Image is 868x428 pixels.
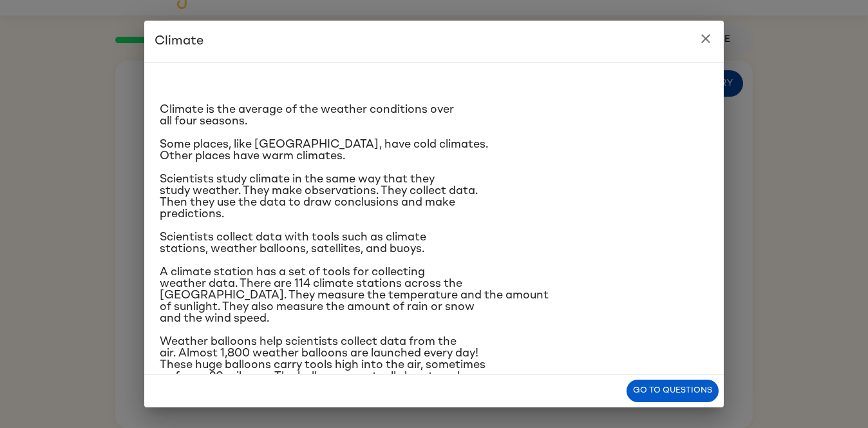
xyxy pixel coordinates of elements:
[693,26,719,52] button: close
[160,173,478,220] span: Scientists study climate in the same way that they study weather. They make observations. They co...
[160,336,486,394] span: Weather balloons help scientists collect data from the air. Almost 1,800 weather balloons are lau...
[160,139,488,162] span: Some places, like [GEOGRAPHIC_DATA], have cold climates. Other places have warm climates.
[627,380,719,402] button: Go to questions
[160,104,454,127] span: Climate is the average of the weather conditions over all four seasons.
[160,231,426,255] span: Scientists collect data with tools such as climate stations, weather balloons, satellites, and bu...
[144,21,724,62] h2: Climate
[160,266,549,324] span: A climate station has a set of tools for collecting weather data. There are 114 climate stations ...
